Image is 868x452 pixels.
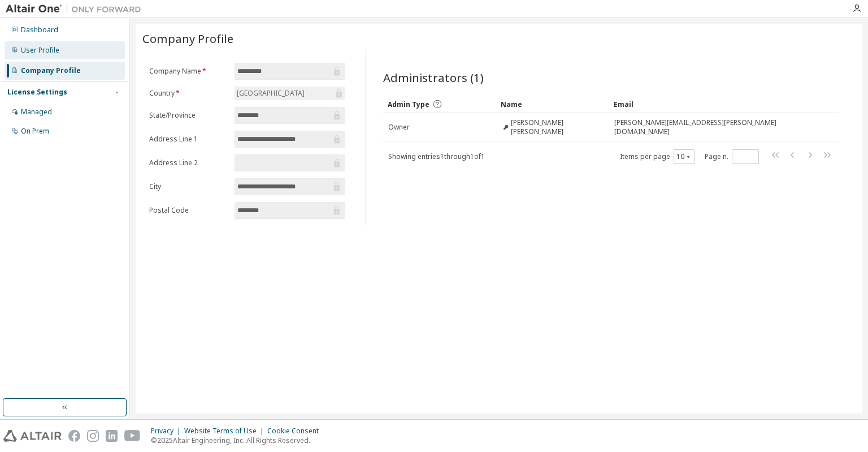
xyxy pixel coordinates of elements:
div: [GEOGRAPHIC_DATA] [235,87,345,100]
label: Company Name [149,67,228,76]
span: [PERSON_NAME][EMAIL_ADDRESS][PERSON_NAME][DOMAIN_NAME] [614,118,806,136]
div: Name [501,95,605,113]
p: © 2025 Altair Engineering, Inc. All Rights Reserved. [151,436,325,445]
div: Email [614,95,807,113]
label: Address Line 2 [149,158,228,167]
div: Managed [21,107,52,117]
div: License Settings [7,88,67,97]
div: Website Terms of Use [184,427,267,436]
span: Items per page [620,149,695,164]
label: State/Province [149,111,228,120]
div: User Profile [21,46,59,55]
label: City [149,182,228,191]
div: [GEOGRAPHIC_DATA] [235,87,306,100]
div: Company Profile [21,66,81,75]
label: Country [149,89,228,98]
span: Admin Type [388,100,429,109]
div: Dashboard [21,25,58,35]
span: Company Profile [142,31,233,46]
img: youtube.svg [124,430,141,442]
img: instagram.svg [87,430,99,442]
label: Postal Code [149,206,228,215]
img: linkedin.svg [106,430,118,442]
span: Administrators (1) [383,70,484,85]
span: [PERSON_NAME] [PERSON_NAME] [511,118,605,136]
div: Privacy [151,427,184,436]
img: Altair One [6,3,147,15]
label: Address Line 1 [149,135,228,144]
span: Owner [388,123,410,132]
span: Page n. [705,149,759,164]
div: Cookie Consent [267,427,325,436]
span: Showing entries 1 through 1 of 1 [388,152,485,161]
button: 10 [676,152,692,161]
div: On Prem [21,127,49,136]
img: altair_logo.svg [3,430,62,442]
img: facebook.svg [68,430,80,442]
